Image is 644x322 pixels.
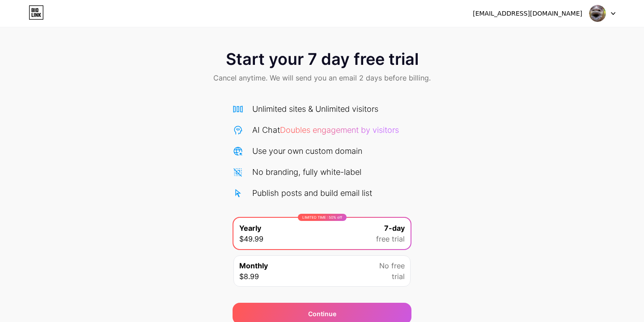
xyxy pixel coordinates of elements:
[213,72,431,83] span: Cancel anytime. We will send you an email 2 days before billing.
[473,9,582,18] div: [EMAIL_ADDRESS][DOMAIN_NAME]
[239,223,261,233] span: Yearly
[239,271,259,282] span: $8.99
[226,50,419,68] span: Start your 7 day free trial
[239,233,263,244] span: $49.99
[384,223,405,233] span: 7-day
[252,166,361,178] div: No branding, fully white-label
[252,145,362,157] div: Use your own custom domain
[252,103,378,115] div: Unlimited sites & Unlimited visitors
[252,124,399,136] div: AI Chat
[392,271,405,282] span: trial
[239,260,268,271] span: Monthly
[280,125,399,135] span: Doubles engagement by visitors
[308,309,336,318] div: Continue
[252,187,372,199] div: Publish posts and build email list
[589,5,606,22] img: jakedaniel
[379,260,405,271] span: No free
[376,233,405,244] span: free trial
[298,214,347,221] div: LIMITED TIME : 50% off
